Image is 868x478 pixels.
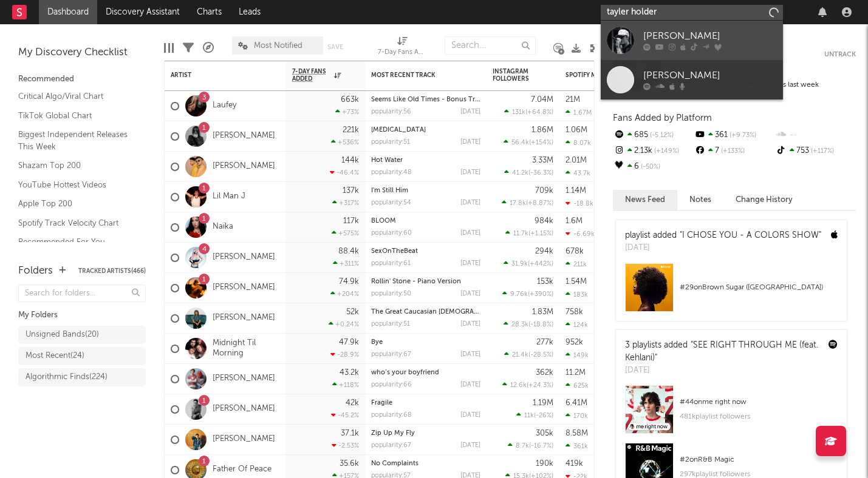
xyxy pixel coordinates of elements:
div: 124k [566,321,588,329]
div: My Folders [18,308,146,323]
span: +154 % [531,140,552,146]
div: 37.1k [341,429,359,437]
div: 35.6k [340,460,359,468]
div: [DATE] [625,365,819,377]
div: -18.8k [566,200,593,207]
div: -2.53 % [332,442,359,449]
a: Midnight Til Morning [213,338,280,359]
span: Fans Added by Platform [613,113,712,123]
div: 88.4k [338,247,359,255]
a: Seems Like Old Times - Bonus Track [371,96,486,103]
div: -28.9 % [330,351,359,358]
div: popularity: 54 [371,200,411,206]
div: 1.83M [532,308,553,316]
div: 3.33M [532,157,553,164]
a: Critical Algo/Viral Chart [18,90,134,103]
div: # 2 on R&B Magic [680,453,838,467]
a: #29onBrown Sugar ([GEOGRAPHIC_DATA]) [616,263,847,321]
div: # 44 on me right now [680,395,838,409]
div: popularity: 66 [371,382,412,388]
div: [DATE] [460,200,480,206]
span: -16.7 % [531,443,552,449]
div: SexOnTheBeat [371,248,480,255]
a: who’s your boyfriend [371,369,439,376]
div: -45.2 % [331,411,359,419]
div: 1.86M [531,126,553,134]
div: 361k [566,442,588,450]
a: [PERSON_NAME] [213,404,275,414]
div: 6.41M [566,399,587,407]
span: +24.3 % [528,382,552,389]
div: 2.01M [566,157,587,164]
div: popularity: 56 [371,109,411,115]
div: +311 % [333,260,359,268]
a: I'm Still Him [371,187,408,194]
span: 41.2k [512,170,528,177]
div: 183k [566,291,588,298]
div: Filters [183,30,194,66]
div: popularity: 51 [371,139,410,146]
span: +8.87 % [528,200,552,207]
a: Biggest Independent Releases This Week [18,128,134,153]
div: popularity: 68 [371,412,412,419]
div: Muse [371,127,480,133]
a: Bye [371,339,383,346]
a: "SEE RIGHT THROUGH ME (feat. Kehlani)" [625,341,818,362]
span: 21.4k [512,352,528,358]
div: [DATE] [460,442,480,449]
div: ( ) [502,381,553,389]
div: 1.14M [566,187,586,195]
div: playlist added [625,229,821,242]
a: [PERSON_NAME] [213,313,275,323]
input: Search... [445,36,536,55]
div: 294k [535,247,553,255]
div: Artist [171,72,262,79]
div: 137k [343,187,359,195]
div: 277k [536,338,553,346]
div: +536 % [331,138,359,146]
div: [DATE] [460,321,480,328]
a: The Great Caucasian [DEMOGRAPHIC_DATA] [371,309,513,315]
span: 9.76k [510,291,528,298]
div: 7-Day Fans Added (7-Day Fans Added) [378,30,426,66]
a: Father Of Peace [213,465,272,475]
div: [PERSON_NAME] [643,69,777,83]
span: +117 % [809,148,834,155]
div: 984k [535,217,553,225]
span: Most Notified [254,42,302,50]
div: 6 [613,159,694,175]
a: Rollin' Stone - Piano Version [371,278,461,285]
a: Apple Top 200 [18,197,134,210]
div: 1.54M [566,278,587,286]
div: Rollin' Stone - Piano Version [371,278,480,285]
div: Spotify Monthly Listeners [566,72,657,79]
a: [PERSON_NAME] [213,252,275,263]
div: 43.7k [566,169,590,177]
button: Save [327,44,343,50]
div: The Great Caucasian God [371,309,480,315]
a: [PERSON_NAME] [213,283,275,293]
div: 8.58M [566,429,588,437]
div: +575 % [332,229,359,237]
div: [DATE] [625,242,821,254]
input: Search for folders... [18,284,146,302]
div: 1.6M [566,217,583,225]
a: Fragile [371,400,392,406]
button: Tracked Artists(466) [78,268,146,274]
a: Spotify Track Velocity Chart [18,217,134,230]
div: [DATE] [460,230,480,237]
div: 625k [566,382,589,389]
div: popularity: 48 [371,169,412,176]
div: 21M [566,96,580,104]
button: Untrack [824,49,856,61]
a: SexOnTheBeat [371,248,418,255]
div: 7-Day Fans Added (7-Day Fans Added) [378,45,426,60]
div: [DATE] [460,169,480,176]
a: Most Recent(24) [18,347,146,365]
span: -18.8 % [530,321,552,328]
div: ( ) [504,320,553,328]
div: +118 % [332,381,359,389]
a: TikTok Global Chart [18,109,134,123]
div: BLOOM [371,218,480,224]
div: 685 [613,127,694,143]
